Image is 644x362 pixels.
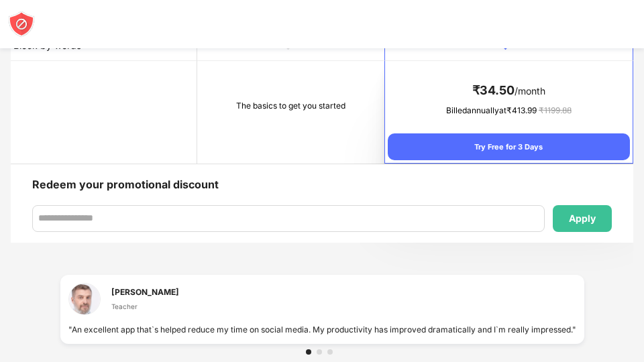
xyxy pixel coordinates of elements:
[200,99,381,113] div: The basics to get you started
[68,323,576,336] div: "An excellent app that`s helped reduce my time on social media. My productivity has improved dram...
[388,104,630,117] div: Billed annually at ₹ 413.99
[8,11,35,38] img: blocksite-icon-white.svg
[68,283,101,315] img: testimonial-1.jpg
[32,175,219,194] div: Redeem your promotional discount
[472,83,515,97] span: ₹ 34.50
[388,133,630,160] div: Try Free for 3 Days
[539,105,572,115] span: ₹ 1199.88
[111,286,179,298] div: [PERSON_NAME]
[569,213,596,224] div: Apply
[388,80,630,101] div: /month
[111,301,179,312] div: Teacher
